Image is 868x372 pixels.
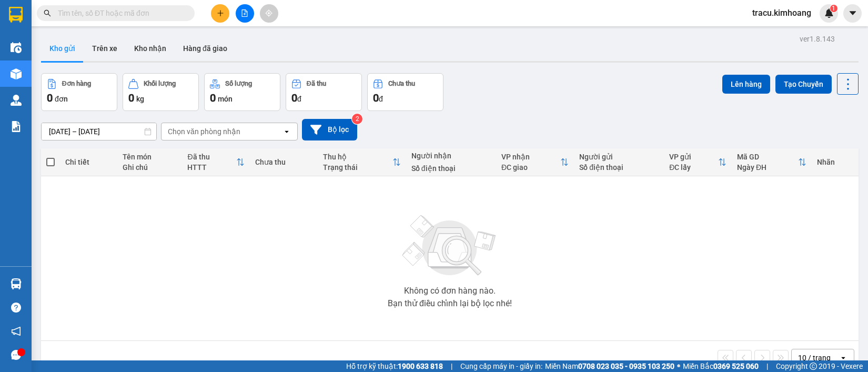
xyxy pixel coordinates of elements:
div: Không có đơn hàng nào. [404,287,496,295]
strong: 1900 633 818 [398,362,443,370]
img: icon-new-feature [824,8,834,18]
img: warehouse-icon [11,68,22,79]
th: Toggle SortBy [182,148,250,176]
div: Bạn thử điều chỉnh lại bộ lọc nhé! [388,299,512,308]
img: svg+xml;base64,PHN2ZyBjbGFzcz0ibGlzdC1wbHVnX19zdmciIHhtbG5zPSJodHRwOi8vd3d3LnczLm9yZy8yMDAwL3N2Zy... [397,209,502,283]
span: Cung cấp máy in - giấy in: [460,360,542,372]
button: aim [260,4,278,23]
span: tracu.kimhoang [744,6,820,19]
th: Toggle SortBy [664,148,732,176]
span: message [11,350,21,360]
img: warehouse-icon [11,42,22,53]
sup: 2 [352,114,362,124]
sup: 1 [830,5,837,12]
button: Hàng đã giao [175,36,236,61]
span: | [766,360,768,372]
img: warehouse-icon [11,95,22,106]
button: Chưa thu0đ [367,73,443,111]
div: Thu hộ [323,153,392,161]
span: aim [265,9,272,17]
div: Ghi chú [123,163,177,172]
strong: 0708 023 035 - 0935 103 250 [578,362,674,370]
span: 1 [832,5,835,12]
button: Kho gửi [41,36,84,61]
div: Trạng thái [323,163,392,172]
button: Đơn hàng0đơn [41,73,117,111]
img: warehouse-icon [11,278,22,289]
span: Hỗ trợ kỹ thuật: [346,360,443,372]
div: 10 / trang [798,353,831,363]
div: ver 1.8.143 [800,33,835,45]
span: Miền Bắc [683,360,759,372]
span: món [218,95,233,103]
button: Bộ lọc [302,119,357,140]
div: Số lượng [225,80,252,87]
th: Toggle SortBy [318,148,406,176]
span: 0 [291,92,297,104]
input: Tìm tên, số ĐT hoặc mã đơn [58,7,182,19]
div: Chưa thu [388,80,415,87]
button: Khối lượng0kg [123,73,199,111]
span: ⚪️ [677,364,680,368]
span: | [451,360,452,372]
div: Người gửi [579,153,659,161]
span: 0 [373,92,379,104]
div: Đơn hàng [62,80,91,87]
img: solution-icon [11,121,22,132]
img: logo-vxr [9,7,23,23]
span: đơn [55,95,68,103]
div: Ngày ĐH [737,163,798,172]
div: Tên món [123,153,177,161]
div: Đã thu [187,153,236,161]
button: file-add [236,4,254,23]
svg: open [839,354,847,362]
div: Người nhận [411,152,491,160]
button: Số lượng0món [204,73,280,111]
span: copyright [810,363,817,370]
div: HTTT [187,163,236,172]
span: Miền Nam [545,360,674,372]
div: VP nhận [501,153,560,161]
button: Đã thu0đ [286,73,362,111]
input: Select a date range. [42,123,156,140]
div: ĐC lấy [669,163,718,172]
div: Chọn văn phòng nhận [168,126,240,137]
th: Toggle SortBy [496,148,574,176]
span: question-circle [11,303,21,313]
span: đ [297,95,301,103]
div: Chưa thu [255,158,312,166]
span: 0 [47,92,53,104]
div: Nhãn [817,158,853,166]
strong: 0369 525 060 [713,362,759,370]
span: search [44,9,51,17]
th: Toggle SortBy [732,148,812,176]
div: Mã GD [737,153,798,161]
button: Kho nhận [126,36,175,61]
svg: open [282,127,291,136]
span: đ [379,95,383,103]
span: 0 [128,92,134,104]
div: ĐC giao [501,163,560,172]
button: Tạo Chuyến [775,75,832,94]
div: Chi tiết [65,158,112,166]
div: Số điện thoại [411,164,491,173]
span: 0 [210,92,216,104]
div: Khối lượng [144,80,176,87]
span: notification [11,326,21,336]
span: file-add [241,9,248,17]
button: caret-down [843,4,862,23]
span: kg [136,95,144,103]
button: Trên xe [84,36,126,61]
div: Đã thu [307,80,326,87]
button: Lên hàng [722,75,770,94]
div: VP gửi [669,153,718,161]
span: plus [217,9,224,17]
button: plus [211,4,229,23]
span: caret-down [848,8,857,18]
div: Số điện thoại [579,163,659,172]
